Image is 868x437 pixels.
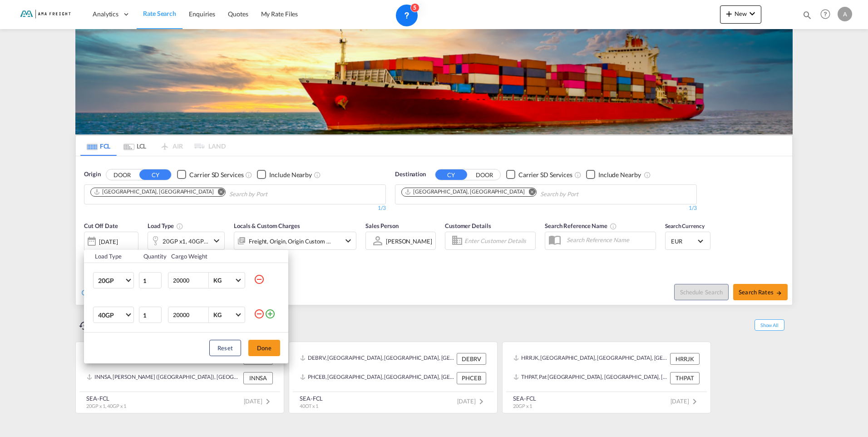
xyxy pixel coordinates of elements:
md-select: Choose: 40GP [93,307,134,323]
div: KG [213,311,222,318]
input: Enter Weight [172,273,208,288]
md-icon: icon-minus-circle-outline [254,308,265,319]
input: Enter Weight [172,307,208,323]
button: Done [248,340,280,356]
md-icon: icon-plus-circle-outline [265,308,276,319]
button: Reset [209,340,241,356]
div: KG [213,277,222,284]
md-icon: icon-minus-circle-outline [254,274,265,285]
input: Qty [139,272,162,288]
th: Quantity [138,250,166,263]
div: Cargo Weight [171,252,248,260]
span: 40GP [98,311,124,320]
input: Qty [139,307,162,323]
th: Load Type [84,250,138,263]
md-select: Choose: 20GP [93,272,134,288]
span: 20GP [98,276,124,285]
